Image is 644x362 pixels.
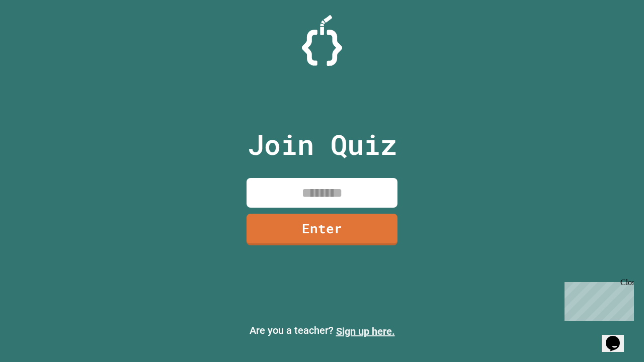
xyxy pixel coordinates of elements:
iframe: chat widget [560,278,634,321]
iframe: chat widget [602,322,634,352]
p: Are you a teacher? [8,323,636,339]
img: Logo.svg [302,15,342,66]
div: Chat with us now!Close [4,4,69,64]
a: Enter [247,214,397,245]
p: Join Quiz [248,124,397,165]
a: Sign up here. [336,325,395,337]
